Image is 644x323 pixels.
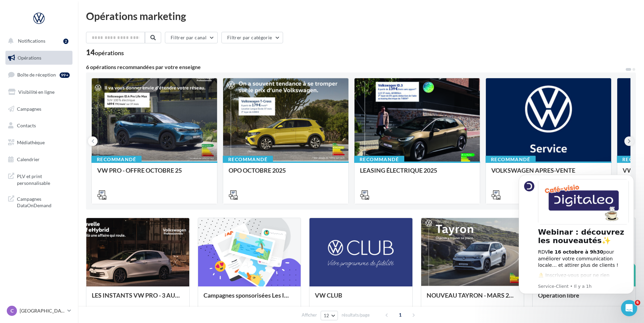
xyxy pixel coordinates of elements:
button: 12 [321,311,338,320]
span: Médiathèque [17,139,45,145]
span: 6 [635,300,640,305]
a: Campagnes DataOnDemand [4,192,74,212]
div: Recommandé [223,156,273,163]
button: Filtrer par catégorie [221,32,283,43]
div: 6 opérations recommandées par votre enseigne [86,64,625,70]
span: PLV et print personnalisable [17,172,70,186]
button: Filtrer par canal [165,32,218,43]
span: Campagnes [17,106,41,111]
div: Recommandé [91,156,142,163]
span: Opérations [18,55,41,61]
a: Calendrier [4,152,74,167]
a: C [GEOGRAPHIC_DATA] [5,304,72,317]
span: C [10,307,14,314]
div: 2 [63,39,68,44]
div: 14 [86,49,124,56]
div: Opérations marketing [86,11,636,21]
span: Notifications [18,38,45,44]
span: Afficher [302,312,317,318]
iframe: Intercom notifications message [509,166,644,320]
span: Boîte de réception [17,72,56,78]
div: Campagnes sponsorisées Les Instants VW Octobre [203,292,296,305]
div: Recommandé [354,156,404,163]
div: LEASING ÉLECTRIQUE 2025 [360,167,474,180]
iframe: Intercom live chat [621,300,637,316]
span: Calendrier [17,156,40,162]
span: 1 [395,309,406,320]
div: NOUVEAU TAYRON - MARS 2025 [427,292,519,305]
div: LES INSTANTS VW PRO - 3 AU [DATE] [92,292,184,305]
a: Boîte de réception99+ [4,67,74,82]
a: PLV et print personnalisable [4,169,74,189]
div: 99+ [60,72,70,78]
span: Contacts [17,123,36,128]
button: Notifications 2 [4,34,71,48]
span: Visibilité en ligne [18,89,55,95]
span: 12 [324,313,329,318]
a: Contacts [4,119,74,133]
span: Campagnes DataOnDemand [17,194,70,209]
span: résultats/page [342,312,370,318]
div: VOLKSWAGEN APRES-VENTE [491,167,606,180]
a: Campagnes [4,102,74,116]
div: OPO OCTOBRE 2025 [229,167,343,180]
div: VW CLUB [315,292,407,305]
p: [GEOGRAPHIC_DATA] [20,307,65,314]
a: Médiathèque [4,135,74,150]
div: VW PRO - OFFRE OCTOBRE 25 [97,167,212,180]
div: Recommandé [486,156,536,163]
a: Opérations [4,51,74,65]
div: opérations [95,50,124,56]
a: Visibilité en ligne [4,85,74,99]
